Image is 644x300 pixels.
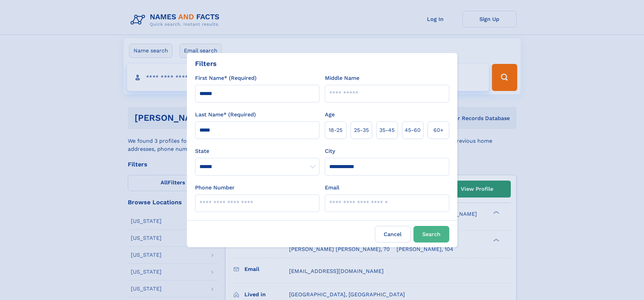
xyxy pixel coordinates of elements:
[325,147,335,155] label: City
[379,126,395,134] span: 35‑45
[195,111,256,119] label: Last Name* (Required)
[195,147,319,155] label: State
[405,126,421,134] span: 45‑60
[325,184,339,192] label: Email
[413,226,449,243] button: Search
[354,126,369,134] span: 25‑35
[195,74,257,82] label: First Name* (Required)
[195,59,217,69] div: Filters
[195,184,235,192] label: Phone Number
[325,111,335,119] label: Age
[375,226,411,243] label: Cancel
[325,74,359,82] label: Middle Name
[329,126,342,134] span: 18‑25
[433,126,444,134] span: 60+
